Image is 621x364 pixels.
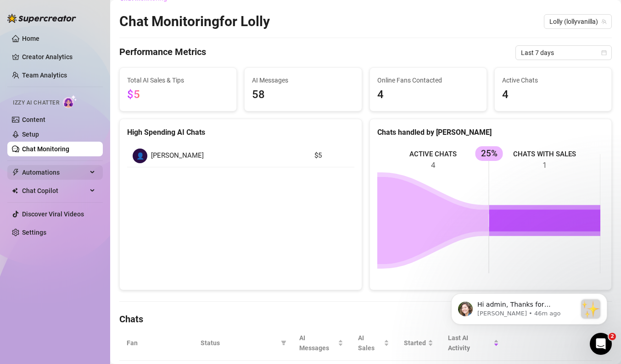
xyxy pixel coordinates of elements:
span: Active Chats [502,75,604,85]
span: Total AI Sales & Tips [127,75,229,85]
span: Status [201,338,277,348]
iframe: Intercom notifications message [437,275,621,339]
img: logo-BBDzfeDw.svg [7,14,76,23]
span: 4 [377,86,479,104]
h4: Performance Metrics [119,45,206,60]
span: Lolly (lollyvanilla) [549,15,606,28]
div: High Spending AI Chats [127,127,354,138]
span: AI Sales [358,333,382,353]
span: 2 [609,333,616,340]
span: team [601,19,607,24]
img: Chat Copilot [12,188,18,194]
span: $5 [127,88,140,101]
article: $5 [314,150,349,161]
span: calendar [601,50,607,55]
span: AI Messages [252,75,354,85]
span: [PERSON_NAME] [151,150,204,161]
a: Team Analytics [22,72,67,79]
span: Online Fans Contacted [377,75,479,85]
th: Started [397,325,441,361]
span: thunderbolt [12,169,19,176]
span: Automations [22,165,87,180]
span: filter [279,336,288,350]
a: Chat Monitoring [22,145,69,153]
span: AI Messages [299,333,336,353]
th: Last AI Activity [441,325,506,361]
span: Last AI Activity [448,333,492,353]
a: Home [22,35,39,42]
span: Chat Copilot [22,183,87,198]
th: AI Messages [292,325,351,361]
th: Fan [119,325,193,361]
span: filter [281,340,286,346]
span: Izzy AI Chatter [13,99,59,107]
a: Settings [22,229,46,236]
iframe: Intercom live chat [590,333,612,355]
a: Creator Analytics [22,50,95,64]
a: Setup [22,131,39,138]
div: Chats handled by [PERSON_NAME] [377,127,604,138]
a: Content [22,116,45,123]
h2: Chat Monitoring for Lolly [119,13,270,30]
span: 58 [252,86,354,104]
th: AI Sales [351,325,397,361]
span: 4 [502,86,604,104]
div: 👤 [133,149,147,163]
span: Started [404,338,426,348]
h4: Chats [119,313,612,325]
img: AI Chatter [63,95,77,108]
span: Last 7 days [521,46,606,60]
a: Discover Viral Videos [22,210,84,218]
